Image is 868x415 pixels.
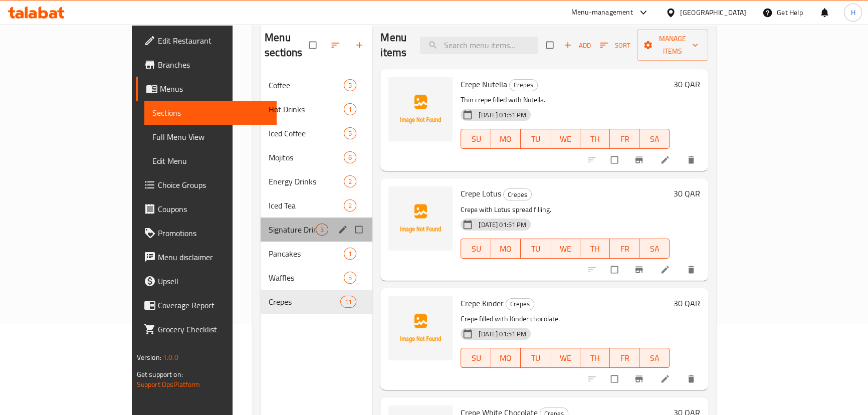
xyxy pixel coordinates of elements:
[554,351,576,365] span: WE
[465,351,487,365] span: SU
[388,77,453,141] img: Crepe Nutella
[580,348,610,368] button: TH
[600,40,630,51] span: Sort
[380,30,408,60] h2: Menu items
[465,242,487,256] span: SU
[344,129,356,138] span: 5
[510,79,537,91] span: Crepes
[605,369,626,388] span: Select to update
[344,199,356,212] div: items
[269,296,340,308] div: Crepes
[265,30,309,60] h2: Menu sections
[163,351,179,364] span: 1.0.0
[680,7,746,18] div: [GEOGRAPHIC_DATA]
[525,351,546,365] span: TU
[344,79,356,91] div: items
[158,179,269,191] span: Choice Groups
[561,38,593,53] span: Add item
[137,368,183,381] span: Get support on:
[580,239,610,259] button: TH
[344,127,356,139] div: items
[503,188,532,200] div: Crepes
[348,34,372,56] button: Add section
[465,132,487,146] span: SU
[136,197,277,221] a: Coupons
[639,129,669,149] button: SA
[344,177,356,186] span: 2
[495,351,517,365] span: MO
[269,151,344,163] span: Mojitos
[158,203,269,215] span: Coupons
[261,218,372,242] div: Signature Drinks3edit
[584,132,606,146] span: TH
[261,73,372,97] div: Coffee5
[521,348,550,368] button: TU
[269,127,344,139] span: Iced Coffee
[261,169,372,193] div: Energy Drinks2
[660,265,672,275] a: Edit menu item
[506,298,534,310] span: Crepes
[388,296,453,360] img: Crepe Kinder
[554,132,576,146] span: WE
[495,132,517,146] span: MO
[136,293,277,317] a: Coverage Report
[506,298,534,310] div: Crepes
[645,33,700,58] span: Manage items
[461,77,507,92] span: Crepe Nutella
[420,37,538,54] input: search
[637,30,708,61] button: Manage items
[344,175,356,187] div: items
[491,348,521,368] button: MO
[674,296,700,310] h6: 30 QAR
[269,103,344,115] span: Hot Drinks
[475,329,530,339] span: [DATE] 01:51 PM
[461,313,670,325] p: Crepe filled with Kinder chocolate.
[593,38,637,53] span: Sort items
[628,149,652,171] button: Branch-specific-item
[540,36,561,55] span: Select section
[324,34,348,56] span: Sort sections
[158,251,269,263] span: Menu disclaimer
[614,351,635,365] span: FR
[344,273,356,283] span: 5
[475,220,530,230] span: [DATE] 01:51 PM
[580,129,610,149] button: TH
[158,323,269,335] span: Grocery Checklist
[643,351,665,365] span: SA
[605,150,626,169] span: Select to update
[344,105,356,114] span: 1
[550,129,580,149] button: WE
[461,203,670,216] p: Crepe with Lotus spread filling.
[261,121,372,145] div: Iced Coffee5
[144,125,277,149] a: Full Menu View
[610,239,639,259] button: FR
[136,221,277,245] a: Promotions
[261,242,372,266] div: Pancakes1
[269,79,344,91] span: Coffee
[461,129,491,149] button: SU
[660,374,672,384] a: Edit menu item
[336,223,351,236] button: edit
[137,351,161,364] span: Version:
[521,239,550,259] button: TU
[344,248,356,260] div: items
[144,149,277,173] a: Edit Menu
[491,129,521,149] button: MO
[261,290,372,314] div: Crepes11
[137,378,200,391] a: Support.OpsPlatform
[152,107,269,119] span: Sections
[269,224,316,236] span: Signature Drinks
[564,40,591,51] span: Add
[269,175,344,187] span: Energy Drinks
[136,77,277,101] a: Menus
[605,260,626,279] span: Select to update
[136,245,277,269] a: Menu disclaimer
[639,239,669,259] button: SA
[680,259,704,281] button: delete
[525,132,546,146] span: TU
[561,38,593,53] button: Add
